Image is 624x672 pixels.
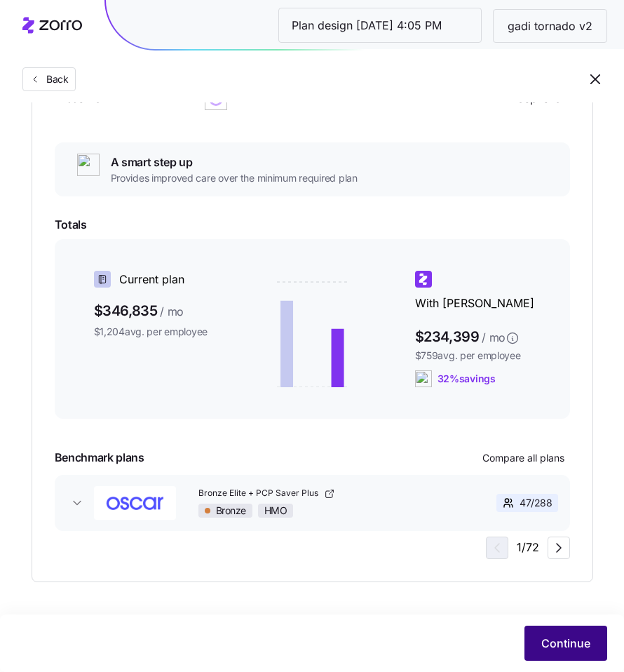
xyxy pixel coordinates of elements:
span: Provides improved care over the minimum required plan [111,171,358,185]
span: $759 avg. per employee [415,349,548,363]
span: Totals [55,216,570,234]
span: A smart step up [111,154,358,171]
div: Current plan [94,271,226,288]
span: Compare all plans [482,451,564,465]
span: Back [41,72,69,86]
a: Bronze Elite + PCP Saver Plus [198,488,465,499]
button: Continue [524,626,607,661]
span: Bronze [216,504,246,517]
span: $346,835 [94,300,226,322]
span: / mo [160,303,184,321]
img: ai-icon.png [77,154,100,176]
button: OscarBronze Elite + PCP Saver PlusBronzeHMO47/288 [55,475,570,531]
span: Bronze Elite + PCP Saver Plus [198,488,321,499]
span: HMO [264,504,287,517]
span: Continue [541,635,590,652]
button: Back [22,67,76,91]
span: Benchmark plans [55,449,144,466]
span: 32% savings [438,372,496,386]
span: $234,399 [415,323,548,346]
div: 1 / 72 [486,537,570,559]
img: ai-icon.png [415,370,432,387]
span: gadi tornado v2 [496,18,604,35]
span: $1,204 avg. per employee [94,325,226,339]
span: 47 / 288 [520,496,552,510]
span: / mo [482,329,506,347]
img: Oscar [94,486,176,520]
button: Compare all plans [477,447,570,469]
div: With [PERSON_NAME] [415,271,548,312]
